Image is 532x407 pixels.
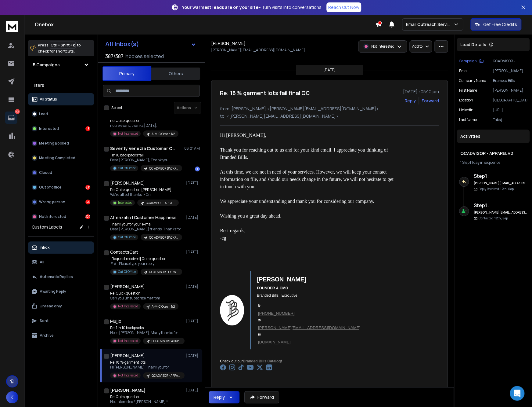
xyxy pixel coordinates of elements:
span: 12th, Sep [494,216,508,220]
button: Campaign [459,59,483,64]
div: 15 [85,126,90,131]
img: Facebook Icon [220,364,229,370]
div: 34 [85,200,90,204]
button: Unread only [28,300,94,312]
h3: Inboxes selected [125,53,164,60]
p: 03:01 AM [184,146,200,151]
p: [DATE] [323,68,336,72]
p: Out Of Office [118,269,136,274]
p: Unread only [40,304,62,309]
strong: Your warmest leads are on your site [182,4,258,10]
button: Inbox [28,241,94,254]
p: Sent [40,318,49,323]
p: [URL][DOMAIN_NAME][PERSON_NAME] [493,108,527,112]
h1: [PERSON_NAME] [211,40,246,46]
p: Not Interested [371,44,394,49]
p: Awaiting Reply [40,289,66,294]
p: Interested [39,126,59,131]
p: [DATE] [186,319,200,324]
p: QCADVISOR - APPAREL v2 [152,373,181,378]
p: [PERSON_NAME][EMAIL_ADDRESS][DOMAIN_NAME] [211,48,305,53]
p: [DATE] [186,388,200,393]
h1: [PERSON_NAME] [110,387,146,393]
p: [DATE] [186,181,200,185]
button: Closed [28,167,94,179]
h3: Filters [28,81,94,90]
p: Not Interested [39,214,66,219]
div: We appreciate your understanding and thank you for considering our company. [220,198,398,205]
p: Out Of Office [118,235,136,240]
button: All Status [28,93,94,105]
p: Meeting Completed [39,156,75,160]
h1: Re: 18 % garment lots fail final QC [220,89,310,97]
h1: ContactsCart [110,249,138,255]
h1: Seventy Venezia Customer Care [110,145,177,152]
h1: Affenzahn | Customer Happiness [110,215,177,221]
p: Branded Bills [493,78,527,83]
button: Interested15 [28,123,94,135]
p: Tabaj [493,117,527,122]
p: Re: Quick question [110,291,178,296]
p: QCADVISOR - APPAREL v2 [493,59,527,64]
div: Wishing you a great day ahead. [220,212,398,220]
p: All Status [40,97,57,102]
p: Get Free Credits [483,21,517,28]
p: from: [PERSON_NAME] <[PERSON_NAME][EMAIL_ADDRESS][DOMAIN_NAME]> [220,106,439,112]
h1: 5 Campaigns [33,62,60,68]
button: Archive [28,329,94,342]
button: Reply [404,98,416,104]
button: All [28,256,94,268]
p: Last Name [459,117,477,122]
h6: [PERSON_NAME][EMAIL_ADDRESS][DOMAIN_NAME] [474,181,527,185]
button: Awaiting Reply [28,285,94,298]
img: Phone Icon [257,303,263,309]
button: Forward [244,391,279,403]
a: 509 [5,112,17,124]
p: Closed [39,170,52,175]
p: [GEOGRAPHIC_DATA] [493,98,527,103]
p: QC ADVISOR BACKPACKS 05.09 RELOAD [149,235,178,240]
p: Add to [412,44,422,49]
p: QC ADVISOR BACKPACKS 05.09 RELOAD [152,339,181,343]
button: K [6,391,18,403]
p: Dear [PERSON_NAME], Thank you [110,158,182,163]
p: Contacted [479,216,508,221]
p: QCADVISOR - APPAREL v2 [146,201,175,205]
img: EMail Icon [257,317,263,324]
h6: Step 1 : [474,202,527,209]
p: linkedin [459,108,473,112]
p: Re: 18 % garment lots [110,360,183,365]
div: | [460,160,526,165]
button: Primary [102,66,151,81]
span: [PERSON_NAME] [257,276,306,283]
button: Get Free Credits [470,18,521,31]
p: ##- Please type your reply [110,261,182,266]
img: Image [220,295,244,325]
p: Not Interested [118,339,138,343]
h1: [PERSON_NAME] [110,180,145,186]
a: [PHONE_NUMBER] [258,311,295,316]
div: Open Intercom Messenger [510,386,524,401]
button: Not Interested229 [28,211,94,223]
button: Meeting Booked [28,137,94,149]
p: A-M-C Ocean 1/2 [152,304,175,309]
img: Tiktok Icon [238,364,247,370]
p: 1 in 10 backpacks fail [110,153,182,158]
img: Site Icon [257,332,263,338]
p: Re: Quick question [PERSON_NAME] [110,187,179,192]
p: Not Interested [118,131,138,136]
div: At this time, we are not in need of your services. However, we will keep your contact information... [220,168,398,190]
h1: QCADVISOR - APPAREL v2 [460,150,526,156]
a: [DOMAIN_NAME] [258,340,291,344]
a: [PERSON_NAME][EMAIL_ADDRESS][DOMAIN_NAME] [258,325,361,330]
img: logo [6,21,18,32]
button: Out of office231 [28,181,94,193]
img: LinkedIn Icon [266,364,275,370]
span: Branded Bills | Executive [257,293,297,298]
p: [PERSON_NAME] [493,88,527,93]
p: We’re all set thanks > On [110,192,179,197]
p: Archive [40,333,54,338]
img: YouTube Icon [247,365,257,370]
p: [DATE] [186,215,200,220]
h1: Onebox [35,21,375,28]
